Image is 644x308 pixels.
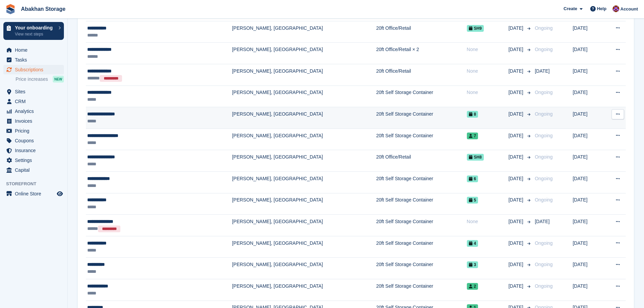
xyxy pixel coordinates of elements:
[467,46,508,53] div: None
[3,156,64,165] a: menu
[376,86,467,107] td: 20ft Self Storage Container
[376,43,467,64] td: 20ft Office/Retail × 2
[508,196,525,204] span: [DATE]
[232,21,376,43] td: [PERSON_NAME], [GEOGRAPHIC_DATA]
[573,107,603,129] td: [DATE]
[3,22,64,40] a: Your onboarding View next steps
[15,165,55,175] span: Capital
[232,64,376,86] td: [PERSON_NAME], [GEOGRAPHIC_DATA]
[467,133,478,139] span: 7
[535,283,553,289] span: Ongoing
[376,172,467,193] td: 20ft Self Storage Container
[232,172,376,193] td: [PERSON_NAME], [GEOGRAPHIC_DATA]
[232,43,376,64] td: [PERSON_NAME], [GEOGRAPHIC_DATA]
[535,47,553,52] span: Ongoing
[573,128,603,150] td: [DATE]
[573,43,603,64] td: [DATE]
[3,136,64,145] a: menu
[18,3,68,15] a: Abakhan Storage
[232,193,376,215] td: [PERSON_NAME], [GEOGRAPHIC_DATA]
[535,154,553,160] span: Ongoing
[3,65,64,74] a: menu
[3,116,64,126] a: menu
[508,68,525,75] span: [DATE]
[573,258,603,279] td: [DATE]
[467,218,508,225] div: None
[3,87,64,96] a: menu
[467,89,508,96] div: None
[573,215,603,236] td: [DATE]
[15,55,55,65] span: Tasks
[232,107,376,129] td: [PERSON_NAME], [GEOGRAPHIC_DATA]
[376,193,467,215] td: 20ft Self Storage Container
[564,5,577,12] span: Create
[3,106,64,116] a: menu
[232,236,376,258] td: [PERSON_NAME], [GEOGRAPHIC_DATA]
[3,45,64,55] a: menu
[232,279,376,301] td: [PERSON_NAME], [GEOGRAPHIC_DATA]
[15,65,55,74] span: Subscriptions
[535,176,553,181] span: Ongoing
[467,240,478,247] span: 4
[3,146,64,155] a: menu
[232,215,376,236] td: [PERSON_NAME], [GEOGRAPHIC_DATA]
[3,165,64,175] a: menu
[573,86,603,107] td: [DATE]
[597,5,606,12] span: Help
[15,106,55,116] span: Analytics
[376,128,467,150] td: 20ft Self Storage Container
[535,90,553,95] span: Ongoing
[535,111,553,117] span: Ongoing
[3,126,64,136] a: menu
[376,150,467,172] td: 20ft Office/Retail
[508,25,525,32] span: [DATE]
[3,55,64,65] a: menu
[535,25,553,31] span: Ongoing
[508,46,525,53] span: [DATE]
[376,236,467,258] td: 20ft Self Storage Container
[508,153,525,161] span: [DATE]
[15,25,55,30] p: Your onboarding
[15,126,55,136] span: Pricing
[232,150,376,172] td: [PERSON_NAME], [GEOGRAPHIC_DATA]
[3,189,64,198] a: menu
[508,240,525,247] span: [DATE]
[15,189,55,198] span: Online Store
[56,190,64,198] a: Preview store
[613,5,619,12] img: William Abakhan
[573,64,603,86] td: [DATE]
[5,4,16,14] img: stora-icon-8386f47178a22dfd0bd8f6a31ec36ba5ce8667c1dd55bd0f319d3a0aa187defe.svg
[376,258,467,279] td: 20ft Self Storage Container
[232,86,376,107] td: [PERSON_NAME], [GEOGRAPHIC_DATA]
[376,21,467,43] td: 20ft Office/Retail
[15,116,55,126] span: Invoices
[508,175,525,182] span: [DATE]
[508,283,525,290] span: [DATE]
[573,172,603,193] td: [DATE]
[535,262,553,267] span: Ongoing
[535,219,550,224] span: [DATE]
[15,87,55,96] span: Sites
[376,107,467,129] td: 20ft Self Storage Container
[232,128,376,150] td: [PERSON_NAME], [GEOGRAPHIC_DATA]
[15,45,55,55] span: Home
[467,261,478,268] span: 3
[573,21,603,43] td: [DATE]
[376,215,467,236] td: 20ft Self Storage Container
[15,97,55,106] span: CRM
[376,279,467,301] td: 20ft Self Storage Container
[467,197,478,204] span: 5
[573,150,603,172] td: [DATE]
[535,133,553,138] span: Ongoing
[16,76,48,82] span: Price increases
[3,97,64,106] a: menu
[573,236,603,258] td: [DATE]
[232,258,376,279] td: [PERSON_NAME], [GEOGRAPHIC_DATA]
[6,181,67,187] span: Storefront
[620,6,638,13] span: Account
[573,193,603,215] td: [DATE]
[508,261,525,268] span: [DATE]
[467,154,484,161] span: SH8
[15,31,55,37] p: View next steps
[467,111,478,118] span: 8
